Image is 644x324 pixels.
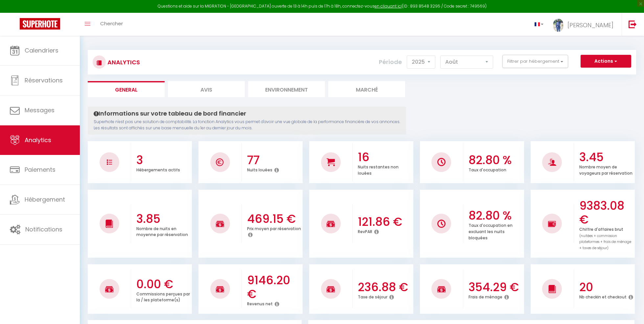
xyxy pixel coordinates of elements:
[579,225,631,251] p: Chiffre d'affaires brut
[100,20,123,27] span: Chercher
[25,136,51,144] span: Analytics
[88,81,165,97] li: General
[629,20,637,28] img: logout
[136,153,190,167] h3: 3
[247,212,301,226] h3: 469.15 €
[25,76,63,84] span: Réservations
[136,225,188,238] p: Nombre de nuits en moyenne par réservation
[579,233,631,251] span: (nuitées + commission plateformes + frais de ménage + taxes de séjour)
[469,209,522,223] h3: 82.80 %
[168,81,245,97] li: Avis
[375,3,402,9] a: en cliquant ici
[616,296,644,324] iframe: LiveChat chat widget
[437,220,446,228] img: NO IMAGE
[581,55,631,68] button: Actions
[502,55,568,68] button: Filtrer par hébergement
[358,280,412,294] h3: 236.88 €
[247,166,272,173] p: Nuits louées
[567,21,613,29] span: [PERSON_NAME]
[579,280,633,294] h3: 20
[107,160,112,165] img: NO IMAGE
[247,300,273,307] p: Revenus net
[548,13,622,36] a: ... [PERSON_NAME]
[469,153,522,167] h3: 82.80 %
[358,293,387,300] p: Taxe de séjour
[469,293,502,300] p: Frais de ménage
[469,221,513,241] p: Taux d'occupation en excluant les nuits bloquées
[136,166,180,173] p: Hébergements actifs
[548,220,556,228] img: NO IMAGE
[328,81,405,97] li: Marché
[358,227,372,234] p: RevPAR
[94,119,400,131] p: Superhote n'est pas une solution de comptabilité. La fonction Analytics vous permet d'avoir une v...
[247,225,301,231] p: Prix moyen par réservation
[579,199,633,227] h3: 9383.08 €
[579,293,627,300] p: Nb checkin et checkout
[25,195,65,204] span: Hébergement
[379,55,402,69] label: Période
[136,277,190,291] h3: 0.00 €
[358,215,412,229] h3: 121.86 €
[247,273,301,301] h3: 9146.20 €
[553,19,563,32] img: ...
[25,46,58,54] span: Calendriers
[136,212,190,226] h3: 3.85
[136,290,190,303] p: Commissions perçues par la / les plateforme(s)
[469,280,522,294] h3: 354.29 €
[358,163,399,176] p: Nuits restantes non louées
[579,150,633,164] h3: 3.45
[358,150,412,164] h3: 16
[106,55,140,70] h3: Analytics
[95,13,128,36] a: Chercher
[579,163,632,176] p: Nombre moyen de voyageurs par réservation
[469,166,506,173] p: Taux d'occupation
[25,165,56,174] span: Paiements
[247,153,301,167] h3: 77
[20,18,60,30] img: Super Booking
[248,81,325,97] li: Environnement
[94,110,400,117] h4: Informations sur votre tableau de bord financier
[25,106,55,114] span: Messages
[25,225,62,233] span: Notifications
